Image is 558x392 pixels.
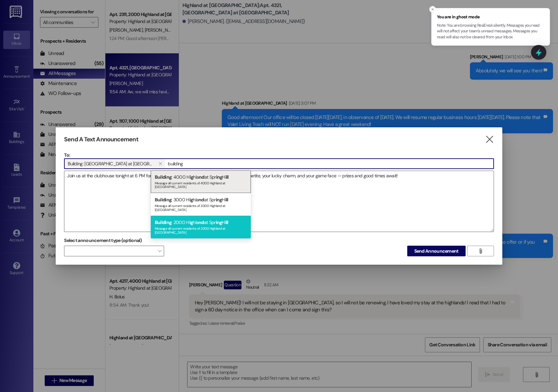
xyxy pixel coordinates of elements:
span: ill [225,174,229,180]
span: Building [155,197,171,203]
span: ing [216,174,222,180]
span: Building [155,219,171,225]
p: To: [64,152,494,158]
span: nd [199,174,204,180]
span: Building: 1000 Highland at Spring Hill [68,159,152,168]
i:  [485,136,494,143]
span: Send Announcement [414,248,459,255]
span: ig [189,219,193,225]
div: Message all current residents of 3000 Highland at [GEOGRAPHIC_DATA] [155,202,247,212]
button: Send Announcement [407,246,466,256]
span: Building [155,174,171,180]
div: Message all current residents of 2000 Highland at [GEOGRAPHIC_DATA] [155,225,247,234]
span: ill [225,219,228,225]
span: ig [190,174,193,180]
div: : 4000 H hla at Spr H [151,170,251,193]
div: : 3000 H hla at Spr H [151,193,251,216]
i:  [158,161,162,166]
span: nd [198,197,204,203]
div: : 2000 H hla at Spr H [151,216,251,238]
i:  [478,248,483,254]
div: Message all current residents of 4000 Highland at [GEOGRAPHIC_DATA] [155,180,247,189]
span: nd [198,219,204,225]
h3: Send A Text Announcement [64,136,138,143]
span: ing [216,197,222,203]
span: ig [189,197,193,203]
div: Join us at the clubhouse tonight at 6 PM for a fun evening of Pizza & Bingo! 🍕🎉 Bring your appeti... [64,171,494,232]
button: Building: 1000 Highland at Spring Hill [155,159,165,168]
button: Close toast [429,6,436,13]
span: You are in ghost mode [437,14,544,20]
span: ill [225,197,228,203]
span: ing [216,219,222,225]
label: Select announcement type (optional) [64,235,142,246]
p: Note: You are browsing ResiDesk silently. Messages you read will not affect your team's unread me... [437,23,544,40]
textarea: Join us at the clubhouse tonight at 6 PM for a fun evening of Pizza & Bingo! 🍕🎉 Bring your appeti... [64,171,493,232]
input: Type to select the units, buildings, or communities you want to message. (e.g. 'Unit 1A', 'Buildi... [166,159,493,169]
